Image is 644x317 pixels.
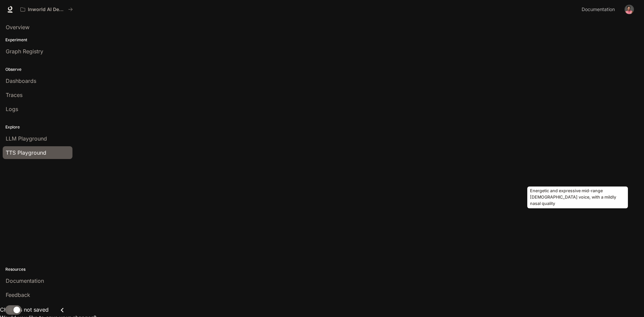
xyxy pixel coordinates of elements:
[582,5,615,14] span: Documentation
[625,5,634,14] img: User avatar
[579,3,620,16] a: Documentation
[623,3,636,16] button: User avatar
[28,7,65,12] p: Inworld AI Demos
[17,3,76,16] button: All workspaces
[527,187,628,208] div: Energetic and expressive mid-range [DEMOGRAPHIC_DATA] voice, with a mildly nasal quality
